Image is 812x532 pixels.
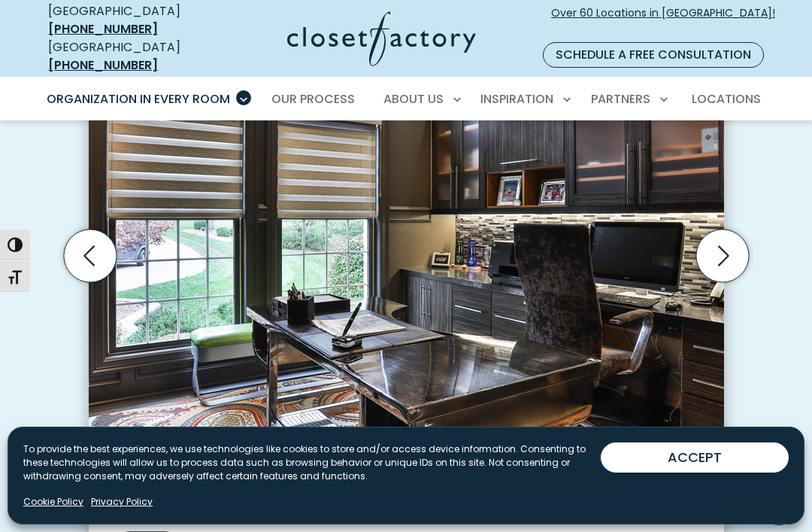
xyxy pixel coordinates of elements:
span: Locations [692,90,761,108]
a: [PHONE_NUMBER] [48,20,158,38]
a: Schedule a Free Consultation [543,42,764,68]
button: Next slide [690,223,755,288]
span: Inspiration [480,90,553,108]
button: ACCEPT [601,442,789,473]
p: To provide the best experiences, we use technologies like cookies to store and/or access device i... [23,442,601,483]
div: [GEOGRAPHIC_DATA] [48,2,212,38]
a: Cookie Policy [23,495,83,509]
span: Organization in Every Room [47,90,230,108]
nav: Primary Menu [36,78,776,120]
span: Partners [591,90,650,108]
span: Our Process [271,90,355,108]
img: Closet Factory Logo [287,11,476,66]
button: Previous slide [58,223,123,288]
span: Over 60 Locations in [GEOGRAPHIC_DATA]! [551,5,775,37]
div: [GEOGRAPHIC_DATA] [48,38,212,74]
a: [PHONE_NUMBER] [48,56,158,74]
span: About Us [383,90,444,108]
img: Sophisticated home office with dark wood cabinetry, metallic backsplash, under-cabinet lighting, ... [89,11,724,474]
a: Privacy Policy [91,495,153,509]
